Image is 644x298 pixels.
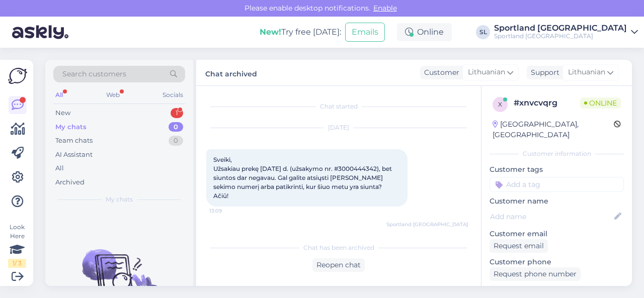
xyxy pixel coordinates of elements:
div: Support [527,67,559,78]
button: Emails [345,23,385,42]
span: My chats [106,195,133,204]
a: Sportland [GEOGRAPHIC_DATA]Sportland [GEOGRAPHIC_DATA] [494,24,638,40]
div: 1 [171,108,183,118]
div: [DATE] [206,123,471,132]
div: Sportland [GEOGRAPHIC_DATA] [494,24,627,32]
div: All [53,88,65,102]
div: Look Here [8,223,26,268]
span: Lithuanian [568,67,605,78]
span: Lithuanian [468,67,505,78]
div: Archived [55,177,85,187]
div: AI Assistant [55,150,93,160]
p: Customer name [490,196,624,207]
div: [GEOGRAPHIC_DATA], [GEOGRAPHIC_DATA] [493,119,614,140]
span: Search customers [62,69,126,79]
span: Online [580,97,621,109]
div: 1 / 3 [8,259,26,268]
label: Chat archived [205,66,257,79]
span: Sveiki, Užsakiau prekę [DATE] d. (užsakymo nr. #3000444342), bet siuntos dar negavau. Gal galite ... [213,156,393,200]
div: Request email [490,239,548,253]
span: Enable [370,4,400,13]
div: My chats [55,122,87,132]
div: Customer [420,67,459,78]
div: Socials [160,88,185,102]
div: Web [104,88,122,102]
span: 13:09 [209,207,247,215]
div: SL [476,25,490,39]
span: Chat has been archived [303,243,374,252]
div: Try free [DATE]: [260,26,341,38]
div: Online [397,23,452,41]
input: Add name [490,211,612,222]
input: Add a tag [490,177,624,192]
div: Chat started [206,102,471,111]
div: Team chats [55,136,93,146]
span: x [498,101,502,108]
div: Request phone number [490,267,581,281]
span: Sportland [GEOGRAPHIC_DATA] [386,221,468,228]
div: Sportland [GEOGRAPHIC_DATA] [494,32,627,40]
p: Visited pages [490,285,624,295]
div: New [55,108,70,118]
p: Customer phone [490,257,624,267]
div: 0 [169,136,183,146]
img: Askly Logo [8,68,27,84]
div: 0 [169,122,183,132]
b: New! [260,27,281,37]
p: Customer tags [490,164,624,175]
div: All [55,163,64,173]
p: Customer email [490,229,624,239]
div: Reopen chat [312,258,365,272]
div: # xnvcvqrg [514,97,580,109]
div: Customer information [490,149,624,158]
